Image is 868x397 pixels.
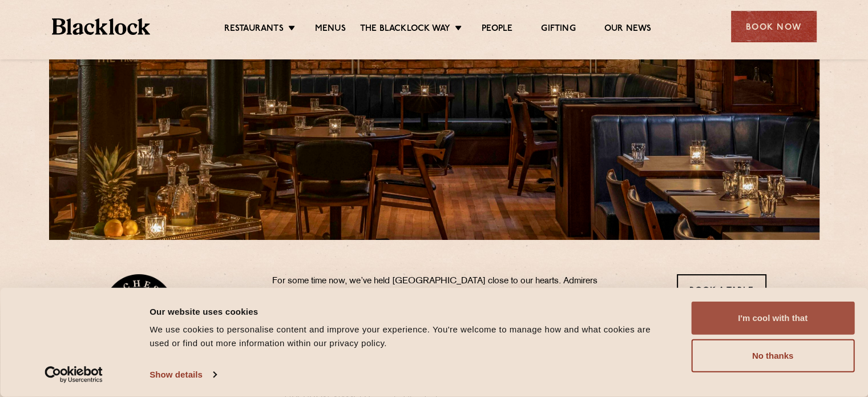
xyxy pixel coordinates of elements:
[224,23,284,36] a: Restaurants
[731,11,817,42] div: Book Now
[360,23,450,36] a: The Blacklock Way
[604,23,652,36] a: Our News
[691,339,854,372] button: No thanks
[24,366,124,383] a: Usercentrics Cookiebot - opens in a new window
[150,323,665,350] div: We use cookies to personalise content and improve your experience. You're welcome to manage how a...
[691,302,854,335] button: I'm cool with that
[150,304,665,318] div: Our website uses cookies
[315,23,346,36] a: Menus
[102,274,176,360] img: BL_Manchester_Logo-bleed.png
[677,274,766,306] a: Book a Table
[482,23,512,36] a: People
[541,23,575,36] a: Gifting
[150,366,216,383] a: Show details
[52,18,151,35] img: BL_Textured_Logo-footer-cropped.svg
